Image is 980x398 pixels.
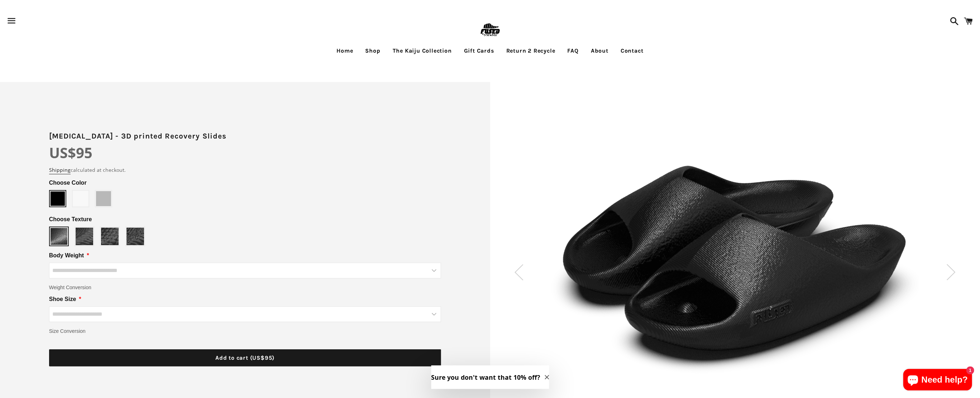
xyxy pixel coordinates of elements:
[360,42,386,60] a: Shop
[387,42,457,60] a: The Kaiju Collection
[901,369,974,392] inbox-online-store-chat: Shopify online store chat
[49,166,71,174] a: Shipping
[49,306,441,322] input: Shoe Size
[49,131,441,141] h2: [MEDICAL_DATA] - 3D printed Recovery Slides
[49,283,91,291] span: Weight Conversion
[49,179,88,187] span: Choose Color
[49,143,92,162] span: US$95
[49,295,78,304] span: Shoe Size
[49,327,86,335] span: Size Conversion
[562,42,584,60] a: FAQ
[51,228,67,245] img: https://cdn.shopify.com/s/files/1/2395/9785/files/Texture-Slate.png?v=1740121210
[585,42,614,60] a: About
[947,264,956,280] img: SVG Icon
[49,251,85,260] span: Body Weight
[250,354,275,361] span: (US$95)
[215,354,274,361] span: Add to cart
[49,215,94,224] span: Choose Texture
[615,42,649,60] a: Contact
[49,166,441,174] div: calculated at checkout.
[101,228,119,245] img: https://cdn.shopify.com/s/files/1/2395/9785/files/Texture-Weave.png?v=1740121232
[459,42,499,60] a: Gift Cards
[331,42,358,60] a: Home
[501,42,561,60] a: Return 2 Recycle
[478,19,502,42] img: FUSEDfootwear
[126,228,144,245] img: https://cdn.shopify.com/s/files/1/2395/9785/files/Texture-Gyri.png?v=1740121242
[76,228,93,245] img: https://cdn.shopify.com/s/files/1/2395/9785/files/Texture-Eirean.png?v=1740121219
[551,148,919,380] img: Slate-Black
[49,349,441,367] button: Add to cart (US$95)
[515,264,524,280] img: SVG Icon
[49,263,441,278] input: Body Weight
